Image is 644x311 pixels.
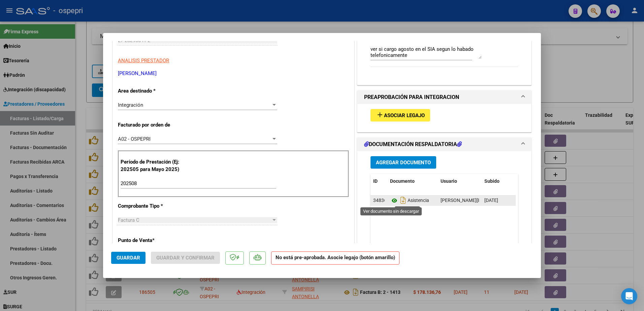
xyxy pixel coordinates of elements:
i: Descargar documento [399,195,408,206]
p: Area destinado * [118,87,187,95]
span: Asistencia [390,198,429,203]
span: [DATE] [484,198,498,203]
datatable-header-cell: ID [371,174,387,188]
span: Usuario [441,178,457,184]
span: Factura C [118,217,139,223]
span: Integración [118,102,143,108]
span: ANALISIS PRESTADOR [118,58,169,64]
span: Subido [484,178,500,184]
p: [PERSON_NAME] [118,70,349,77]
datatable-header-cell: Subido [482,174,515,188]
button: Guardar y Confirmar [151,252,220,264]
button: Guardar [111,252,146,264]
datatable-header-cell: Documento [387,174,438,188]
button: Asociar Legajo [371,109,430,122]
div: Open Intercom Messenger [621,288,637,304]
span: A02 - OSPEPRI [118,136,151,142]
h1: PREAPROBACIÓN PARA INTEGRACION [364,93,459,101]
span: [PERSON_NAME][EMAIL_ADDRESS][PERSON_NAME][DOMAIN_NAME] - [PERSON_NAME] [441,198,627,203]
h1: DOCUMENTACIÓN RESPALDATORIA [364,140,462,148]
strong: No está pre-aprobada. Asocie legajo (botón amarillo) [271,251,399,265]
span: Asociar Legajo [384,112,425,118]
p: Facturado por orden de [118,121,187,129]
datatable-header-cell: Acción [515,174,549,188]
div: DOCUMENTACIÓN RESPALDATORIA [357,151,531,291]
mat-icon: add [376,111,384,119]
button: Agregar Documento [371,156,436,169]
p: Período de Prestación (Ej: 202505 para Mayo 2025) [121,158,188,173]
datatable-header-cell: Usuario [438,174,482,188]
span: 34836 [373,198,387,203]
span: ID [373,178,378,184]
mat-expansion-panel-header: PREAPROBACIÓN PARA INTEGRACION [357,91,531,104]
p: Comprobante Tipo * [118,202,187,210]
mat-expansion-panel-header: DOCUMENTACIÓN RESPALDATORIA [357,138,531,151]
span: Documento [390,178,415,184]
span: Guardar y Confirmar [156,255,215,261]
p: Punto de Venta [118,237,187,244]
div: PREAPROBACIÓN PARA INTEGRACION [357,104,531,132]
span: Agregar Documento [376,160,431,166]
span: Guardar [117,255,140,261]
